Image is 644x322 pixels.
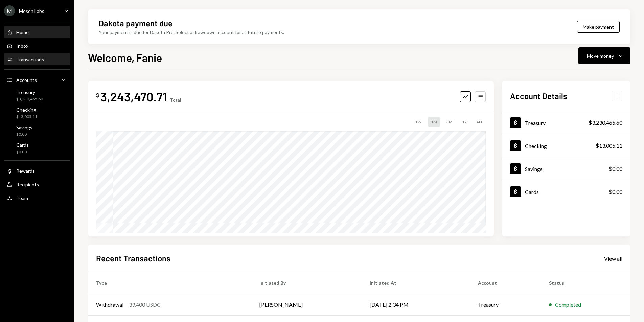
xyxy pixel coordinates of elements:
[99,18,172,29] div: Dakota payment due
[4,192,70,204] a: Team
[502,180,630,203] a: Cards$0.00
[96,92,99,98] div: $
[510,90,567,101] h2: Account Details
[16,149,29,155] div: $0.00
[609,165,622,173] div: $0.00
[362,294,469,316] td: [DATE] 2:34 PM
[444,117,455,127] div: 3M
[16,142,29,148] div: Cards
[541,272,631,294] th: Status
[4,5,15,16] div: M
[555,301,581,309] div: Completed
[4,74,70,86] a: Accounts
[251,294,362,316] td: [PERSON_NAME]
[525,143,547,149] div: Checking
[502,134,630,157] a: Checking$13,005.11
[589,119,622,127] div: $3,230,465.60
[100,89,167,104] div: 3,243,470.71
[502,111,630,134] a: Treasury$3,230,465.60
[459,117,469,127] div: 1Y
[16,96,43,102] div: $3,230,465.60
[96,301,123,309] div: Withdrawal
[16,107,37,113] div: Checking
[4,26,70,38] a: Home
[16,182,39,187] div: Recipients
[577,21,620,33] button: Make payment
[99,29,284,36] div: Your payment is due for Dakota Pro. Select a drawdown account for all future payments.
[596,142,622,150] div: $13,005.11
[16,43,28,49] div: Inbox
[4,122,70,139] a: Savings$0.00
[428,117,440,127] div: 1M
[4,87,70,103] a: Treasury$3,230,465.60
[525,120,546,126] div: Treasury
[525,166,543,172] div: Savings
[4,165,70,177] a: Rewards
[4,40,70,52] a: Inbox
[88,272,251,294] th: Type
[525,189,539,195] div: Cards
[16,114,37,120] div: $13,005.11
[587,52,614,60] div: Move money
[88,51,162,64] h1: Welcome, Fanie
[609,188,622,196] div: $0.00
[4,105,70,121] a: Checking$13,005.11
[4,140,70,156] a: Cards$0.00
[502,157,630,180] a: Savings$0.00
[170,97,181,103] div: Total
[578,47,630,64] button: Move money
[412,117,424,127] div: 1W
[16,89,43,95] div: Treasury
[16,132,32,137] div: $0.00
[604,255,622,262] div: View all
[4,178,70,190] a: Recipients
[16,195,28,201] div: Team
[474,117,486,127] div: ALL
[4,53,70,65] a: Transactions
[16,124,32,130] div: Savings
[96,253,170,264] h2: Recent Transactions
[362,272,469,294] th: Initiated At
[16,168,35,174] div: Rewards
[16,56,44,62] div: Transactions
[470,272,541,294] th: Account
[251,272,362,294] th: Initiated By
[470,294,541,316] td: Treasury
[16,77,37,83] div: Accounts
[19,8,44,14] div: Meson Labs
[129,301,161,309] div: 39,400 USDC
[16,29,29,35] div: Home
[604,255,622,262] a: View all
